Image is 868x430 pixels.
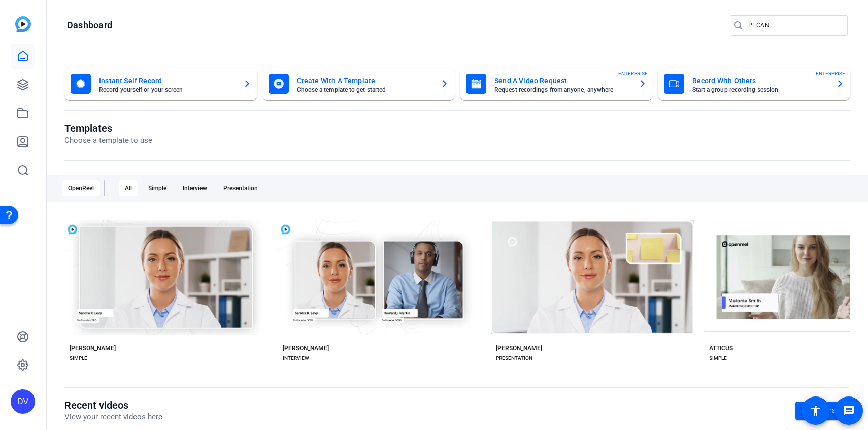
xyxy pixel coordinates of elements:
h1: Recent videos [64,399,162,411]
div: DV [11,389,35,414]
mat-icon: message [843,405,855,417]
mat-icon: accessibility [810,405,822,417]
div: All [119,180,138,196]
button: Record With OthersStart a group recording sessionENTERPRISE [658,68,851,100]
div: [PERSON_NAME] [283,344,329,352]
div: OpenReel [62,180,100,196]
div: PRESENTATION [496,354,532,362]
h1: Templates [64,122,152,135]
button: Instant Self RecordRecord yourself or your screen [64,68,257,100]
div: INTERVIEW [283,354,309,362]
span: ENTERPRISE [618,70,648,77]
mat-card-subtitle: Choose a template to get started [297,87,433,93]
mat-card-title: Send A Video Request [494,75,630,87]
mat-card-title: Create With A Template [297,75,433,87]
div: Interview [177,180,213,196]
div: [PERSON_NAME] [496,344,542,352]
mat-card-subtitle: Request recordings from anyone, anywhere [494,87,630,93]
img: blue-gradient.svg [15,16,31,32]
div: Simple [142,180,173,196]
div: ATTICUS [709,344,733,352]
mat-card-title: Instant Self Record [99,75,235,87]
button: Send A Video RequestRequest recordings from anyone, anywhereENTERPRISE [460,68,653,100]
p: View your recent videos here [64,411,162,423]
span: ENTERPRISE [816,70,845,77]
mat-card-title: Record With Others [692,75,828,87]
mat-card-subtitle: Record yourself or your screen [99,87,235,93]
h1: Dashboard [67,19,112,31]
div: [PERSON_NAME] [70,344,116,352]
a: Go to library [795,402,850,420]
mat-card-subtitle: Start a group recording session [692,87,828,93]
input: Search [748,19,840,31]
button: Create With A TemplateChoose a template to get started [262,68,455,100]
p: Choose a template to use [64,135,152,146]
div: SIMPLE [70,354,87,362]
div: Presentation [217,180,264,196]
div: SIMPLE [709,354,727,362]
